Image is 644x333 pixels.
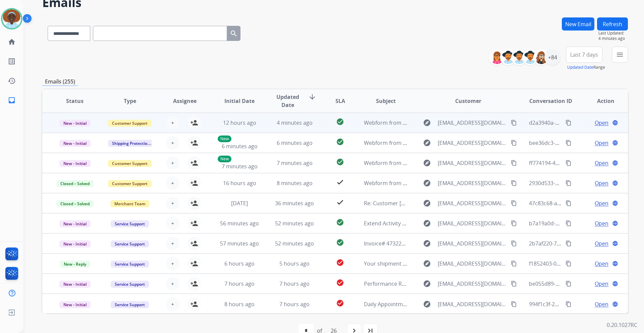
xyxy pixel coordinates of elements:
mat-icon: person_add [190,300,198,308]
span: 7 hours ago [224,280,255,287]
span: Initial Date [224,97,255,105]
mat-icon: content_copy [511,240,517,246]
span: + [171,119,174,127]
div: +84 [544,49,560,65]
button: + [166,237,179,250]
span: 7 hours ago [279,300,310,308]
span: Invoice# 473223 From AHM Furniture Service Inc [364,240,486,247]
mat-icon: explore [423,280,431,288]
mat-icon: explore [423,119,431,127]
span: Type [124,97,136,105]
mat-icon: check_circle [336,299,344,307]
span: [EMAIL_ADDRESS][DOMAIN_NAME] [438,239,507,247]
span: Service Support [111,240,149,247]
mat-icon: history [8,77,16,85]
span: + [171,260,174,268]
p: Emails (255) [42,77,78,86]
span: 36 minutes ago [275,200,314,207]
span: 6 minutes ago [277,139,313,147]
span: 2b7af220-7b11-4ebe-b940-ca97f9b07acd [529,240,631,247]
mat-icon: explore [423,239,431,247]
mat-icon: language [612,180,618,186]
mat-icon: language [612,261,618,267]
span: Open [595,119,608,127]
span: Customer Support [108,180,152,187]
mat-icon: person_add [190,139,198,147]
button: Updated Date [567,65,593,70]
button: + [166,197,179,210]
mat-icon: person_add [190,260,198,268]
span: b7a19a0d-4e51-4fdf-8764-be4d016f2187 [529,220,630,227]
span: Updated Date [273,93,303,109]
button: + [166,136,179,150]
span: Shipping Protection [108,140,154,147]
span: Service Support [111,301,149,308]
span: [EMAIL_ADDRESS][DOMAIN_NAME] [438,199,507,207]
span: New - Initial [59,140,91,147]
mat-icon: person_add [190,159,198,167]
mat-icon: explore [423,159,431,167]
span: d2a3940a-2e84-4191-8818-f868a95449f2 [529,119,630,126]
span: Webform from [EMAIL_ADDRESS][DOMAIN_NAME] on [DATE] [364,179,516,187]
mat-icon: content_copy [511,140,517,146]
button: + [166,277,179,290]
mat-icon: explore [423,139,431,147]
mat-icon: content_copy [511,261,517,267]
span: New - Initial [59,160,91,167]
span: [EMAIL_ADDRESS][DOMAIN_NAME] [438,179,507,187]
span: + [171,139,174,147]
mat-icon: list_alt [8,57,16,65]
span: Open [595,239,608,247]
button: New Email [562,17,594,31]
span: SLA [335,97,345,105]
span: Webform from [EMAIL_ADDRESS][DOMAIN_NAME] on [DATE] [364,119,516,126]
button: Refresh [597,17,628,31]
span: New - Initial [59,120,91,127]
mat-icon: language [612,240,618,246]
span: 2930d533-90da-471d-8569-911d50290735 [529,179,634,187]
mat-icon: explore [423,179,431,187]
span: Customer Support [108,120,152,127]
span: 5 hours ago [279,260,310,267]
button: + [166,156,179,170]
mat-icon: inbox [8,96,16,104]
p: 0.20.1027RC [607,321,637,329]
mat-icon: check_circle [336,279,344,287]
mat-icon: content_copy [566,200,572,206]
span: 6 minutes ago [222,143,258,150]
span: Performance Report for Extend reported on [DATE] [364,280,494,287]
span: New - Initial [59,240,91,247]
span: 4 minutes ago [277,119,313,126]
span: + [171,239,174,247]
span: Service Support [111,281,149,288]
span: [EMAIL_ADDRESS][DOMAIN_NAME] [438,119,507,127]
button: + [166,297,179,311]
mat-icon: content_copy [566,160,572,166]
mat-icon: person_add [190,219,198,227]
span: Webform from [EMAIL_ADDRESS][DOMAIN_NAME] on [DATE] [364,159,516,167]
mat-icon: content_copy [511,200,517,206]
mat-icon: language [612,301,618,307]
span: [EMAIL_ADDRESS][DOMAIN_NAME] [438,280,507,288]
mat-icon: content_copy [511,180,517,186]
span: 994f1c3f-28d1-4402-a27a-9b3709655c7b [529,300,630,308]
mat-icon: menu [616,51,624,59]
span: [DATE] [231,200,248,207]
span: Re: Customer [PERSON_NAME] | SO# 1400379890 | Proof of purchase of Protection [364,200,575,207]
span: Customer [455,97,481,105]
span: + [171,219,174,227]
mat-icon: content_copy [566,301,572,307]
span: Your shipment is arriving soon! [364,260,443,267]
span: Webform from [EMAIL_ADDRESS][DOMAIN_NAME] on [DATE] [364,139,516,147]
mat-icon: content_copy [511,160,517,166]
mat-icon: check_circle [336,259,344,267]
span: 52 minutes ago [275,220,314,227]
mat-icon: check_circle [336,138,344,146]
th: Action [573,89,628,113]
span: Open [595,179,608,187]
span: Open [595,300,608,308]
span: 6 hours ago [224,260,255,267]
span: Status [66,97,84,105]
mat-icon: arrow_downward [308,93,316,101]
span: Last 7 days [570,53,598,56]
